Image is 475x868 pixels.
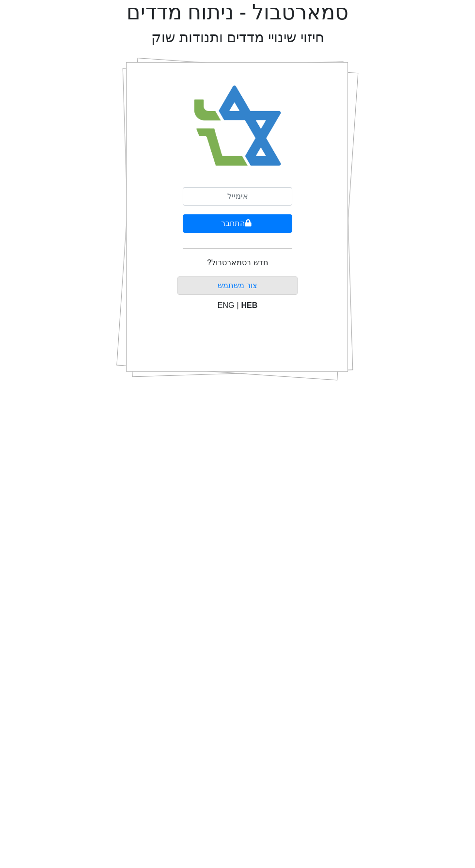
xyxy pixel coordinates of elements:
img: Smart Bull [185,73,290,179]
span: ENG [218,301,235,309]
button: התחבר [183,214,292,233]
a: צור משתמש [218,281,257,289]
h2: חיזוי שינויי מדדים ותנודות שוק [151,29,324,46]
p: חדש בסמארטבול? [207,257,268,269]
span: HEB [241,301,258,309]
input: אימייל [183,187,292,206]
button: צור משתמש [177,276,298,295]
span: | [237,301,238,309]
